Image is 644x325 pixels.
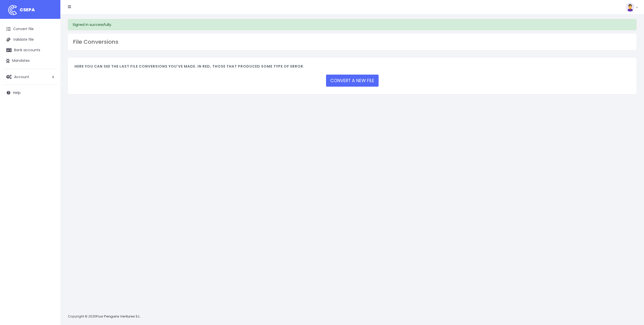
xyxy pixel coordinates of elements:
[68,314,141,319] p: Copyright © 2025 .
[3,87,58,98] a: Help
[73,39,631,45] h3: File Conversions
[68,19,636,30] div: Signed in successfully.
[3,24,58,34] a: Convert file
[3,72,58,82] a: Account
[13,90,21,95] span: Help
[96,314,140,319] a: Four Penguins Ventures S.L.
[20,7,35,13] span: CSEPA
[326,75,379,87] a: CONVERT A NEW FILE
[626,3,635,12] img: profile
[74,64,630,71] h4: Here you can see the last file conversions you've made. In red, those that produced some type of ...
[6,4,19,16] img: logo
[3,34,58,45] a: Validate file
[3,45,58,56] a: Bank accounts
[3,56,58,66] a: Mandates
[14,74,29,79] span: Account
